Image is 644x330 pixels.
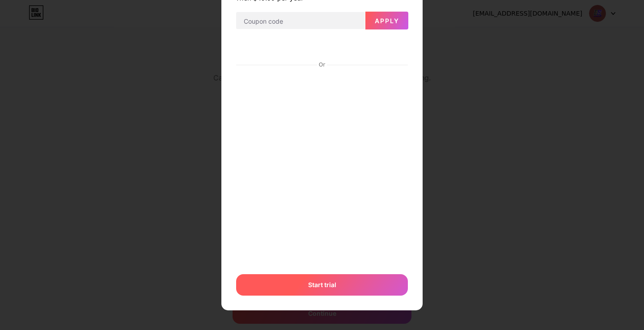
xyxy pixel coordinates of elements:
[317,61,327,68] div: Or
[236,37,408,58] iframe: Secure payment button frame
[236,12,365,30] input: Coupon code
[365,12,408,29] button: Apply
[308,280,336,289] span: Start trial
[375,17,399,25] span: Apply
[234,69,410,265] iframe: Secure payment input frame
